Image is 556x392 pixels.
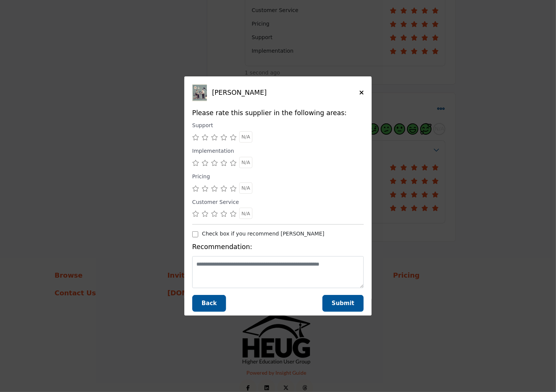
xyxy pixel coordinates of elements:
[242,211,250,216] span: N/A
[192,295,226,312] button: Back
[242,160,250,165] span: N/A
[359,89,364,97] button: Close
[212,89,359,97] h5: [PERSON_NAME]
[192,148,234,154] h6: Implementation
[192,243,364,251] h5: Recommendation:
[192,109,364,117] h5: Please rate this supplier in the following areas:
[192,122,213,129] h6: Support
[242,185,250,191] span: N/A
[242,134,250,140] span: N/A
[202,230,324,238] label: Check box if you recommend [PERSON_NAME]
[332,300,354,307] span: Submit
[322,295,364,312] button: Submit
[192,199,239,205] h6: Customer Service
[202,300,217,307] span: Back
[192,173,210,180] h6: Pricing
[192,84,209,101] img: Gideon Taylor Logo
